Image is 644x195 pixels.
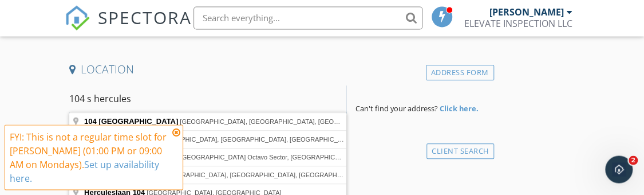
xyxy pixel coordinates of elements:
span: [GEOGRAPHIC_DATA] [98,118,178,126]
div: FYI: This is not a regular time slot for [PERSON_NAME] (01:00 PM or 09:00 AM on Mondays). [10,130,169,185]
span: [GEOGRAPHIC_DATA], [GEOGRAPHIC_DATA], [GEOGRAPHIC_DATA] [152,136,355,143]
h4: Location [69,63,489,77]
span: SPECTORA [98,6,192,30]
div: ELEVATE INSPECTION LLC [464,18,572,30]
span: [GEOGRAPHIC_DATA], [GEOGRAPHIC_DATA], [GEOGRAPHIC_DATA] [180,119,384,126]
iframe: Intercom live chat [605,156,633,184]
input: Address Search [69,85,346,114]
span: 104 [84,118,97,126]
strong: Click here. [440,104,479,114]
a: Set up availability here. [10,158,159,185]
span: Fraccionamiento [GEOGRAPHIC_DATA] Octavo Sector, [GEOGRAPHIC_DATA][PERSON_NAME], [GEOGRAPHIC_DATA] [132,154,477,161]
div: Address Form [426,65,494,81]
span: Can't find your address? [355,104,438,114]
img: The Best Home Inspection Software - Spectora [65,6,90,31]
a: SPECTORA [65,15,192,40]
div: [PERSON_NAME] [489,7,564,18]
span: 2 [629,156,638,165]
div: Client Search [426,144,494,159]
span: [GEOGRAPHIC_DATA], [GEOGRAPHIC_DATA], [GEOGRAPHIC_DATA] [161,172,365,179]
input: Search everything... [193,7,422,30]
